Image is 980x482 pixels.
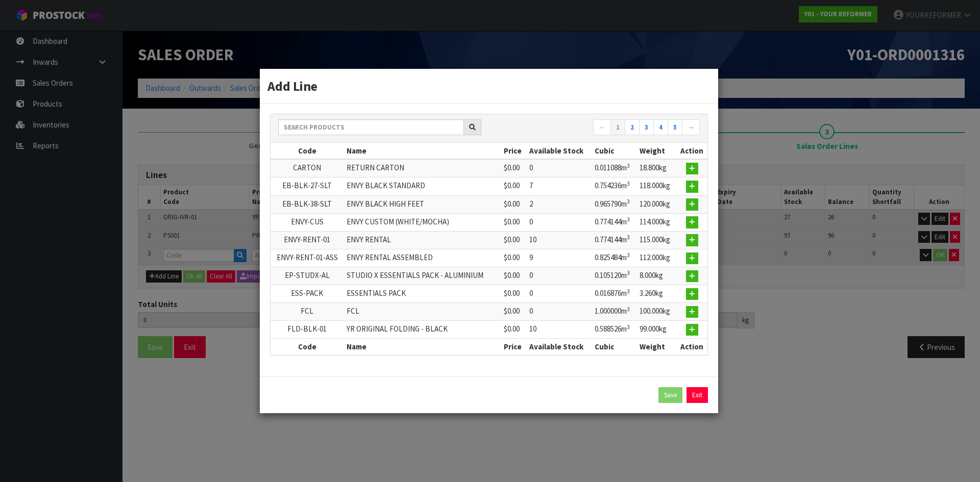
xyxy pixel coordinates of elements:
button: Save [658,387,682,403]
td: 0 [527,213,592,231]
input: Search products [278,119,464,135]
td: 0 [527,303,592,321]
th: Code [271,339,344,355]
td: 100.000kg [637,303,677,321]
th: Name [344,339,501,355]
a: Exit [687,387,708,403]
td: $0.00 [501,249,527,267]
sup: 3 [627,269,630,276]
td: $0.00 [501,321,527,339]
h3: Add Line [267,77,710,95]
td: 0.105120m [592,267,636,285]
td: 112.000kg [637,249,677,267]
sup: 3 [627,162,630,169]
td: RETURN CARTON [344,159,501,177]
th: Code [271,143,344,159]
td: 114.000kg [637,213,677,231]
td: $0.00 [501,177,527,195]
td: 0.011088m [592,159,636,177]
td: ENVY CUSTOM (WHITE/MOCHA) [344,213,501,231]
td: FLD-BLK-01 [271,321,344,339]
td: $0.00 [501,267,527,285]
td: ENVY-RENT-01 [271,231,344,249]
td: 0.774144m [592,231,636,249]
td: $0.00 [501,195,527,213]
a: 5 [668,119,682,136]
td: 0 [527,159,592,177]
td: STUDIO X ESSENTIALS PACK - ALUMINIUM [344,267,501,285]
td: 120.000kg [637,195,677,213]
td: 1.000000m [592,303,636,321]
td: 115.000kg [637,231,677,249]
td: $0.00 [501,231,527,249]
a: 2 [625,119,640,136]
sup: 3 [627,288,630,295]
th: Cubic [592,339,636,355]
td: 10 [527,231,592,249]
td: 0.016876m [592,285,636,303]
td: ENVY RENTAL [344,231,501,249]
th: Name [344,143,501,159]
a: 4 [653,119,668,136]
th: Available Stock [527,143,592,159]
td: $0.00 [501,303,527,321]
td: 0 [527,267,592,285]
a: ← [593,119,611,136]
td: 0.588526m [592,321,636,339]
td: ENVY-RENT-01-ASS [271,249,344,267]
th: Action [676,339,707,355]
th: Price [501,143,527,159]
td: EB-BLK-38-SLT [271,195,344,213]
td: EB-BLK-27-SLT [271,177,344,195]
sup: 3 [627,198,630,205]
td: FCL [344,303,501,321]
td: 7 [527,177,592,195]
td: 0.825484m [592,249,636,267]
th: Price [501,339,527,355]
td: 118.000kg [637,177,677,195]
th: Weight [637,143,677,159]
td: $0.00 [501,285,527,303]
sup: 3 [627,234,630,241]
td: 2 [527,195,592,213]
sup: 3 [627,216,630,223]
td: EP-STUDX-AL [271,267,344,285]
td: ENVY BLACK HIGH FEET [344,195,501,213]
td: CARTON [271,159,344,177]
td: 99.000kg [637,321,677,339]
td: 0.965790m [592,195,636,213]
td: ESS-PACK [271,285,344,303]
td: 0.774144m [592,213,636,231]
td: ENVY-CUS [271,213,344,231]
th: Cubic [592,143,636,159]
th: Action [676,143,707,159]
th: Available Stock [527,339,592,355]
td: $0.00 [501,159,527,177]
td: 3.260kg [637,285,677,303]
a: 3 [639,119,654,136]
td: 9 [527,249,592,267]
sup: 3 [627,251,630,259]
td: ENVY BLACK STANDARD [344,177,501,195]
a: 1 [610,119,625,136]
nav: Page navigation [497,119,700,137]
sup: 3 [627,323,630,331]
sup: 3 [627,306,630,313]
td: YR ORIGINAL FOLDING - BLACK [344,321,501,339]
th: Weight [637,339,677,355]
td: 0.754236m [592,177,636,195]
td: 18.800kg [637,159,677,177]
td: ENVY RENTAL ASSEMBLED [344,249,501,267]
td: FCL [271,303,344,321]
td: 0 [527,285,592,303]
td: ESSENTIALS PACK [344,285,501,303]
a: → [682,119,700,136]
td: 8.000kg [637,267,677,285]
td: $0.00 [501,213,527,231]
sup: 3 [627,180,630,187]
td: 10 [527,321,592,339]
